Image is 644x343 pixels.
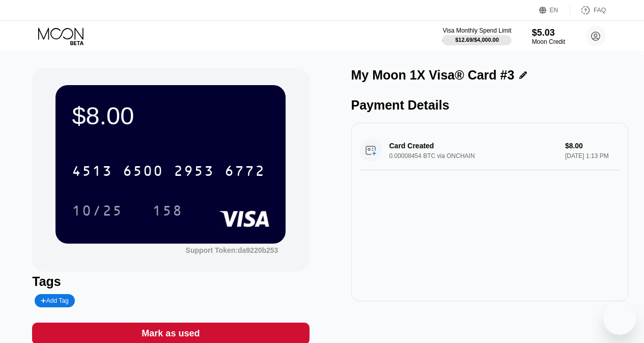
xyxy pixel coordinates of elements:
div: Mark as used [142,328,200,339]
div: 4513650029536772 [66,158,271,183]
div: Add Tag [35,294,74,307]
div: 158 [145,198,190,223]
div: EN [550,7,558,14]
div: Support Token: da9220b253 [186,246,278,254]
div: EN [539,5,570,15]
div: 10/25 [64,198,130,223]
div: FAQ [594,7,606,14]
div: Moon Credit [532,38,565,45]
div: $8.00 [72,101,269,130]
div: Payment Details [351,98,628,113]
div: 6772 [225,164,265,180]
div: FAQ [570,5,606,15]
div: Add Tag [41,297,68,304]
div: Support Token:da9220b253 [186,246,278,254]
div: 10/25 [72,204,123,220]
div: My Moon 1X Visa® Card #3 [351,68,515,83]
iframe: Button to launch messaging window [603,302,636,335]
div: $12.69 / $4,000.00 [455,37,499,43]
div: 4513 [72,164,113,180]
div: $5.03 [532,28,565,38]
div: 2953 [174,164,214,180]
div: Visa Monthly Spend Limit [442,27,511,34]
div: 158 [152,204,183,220]
div: Visa Monthly Spend Limit$12.69/$4,000.00 [442,27,511,45]
div: $5.03Moon Credit [532,28,565,45]
div: Tags [32,274,309,289]
div: 6500 [123,164,163,180]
